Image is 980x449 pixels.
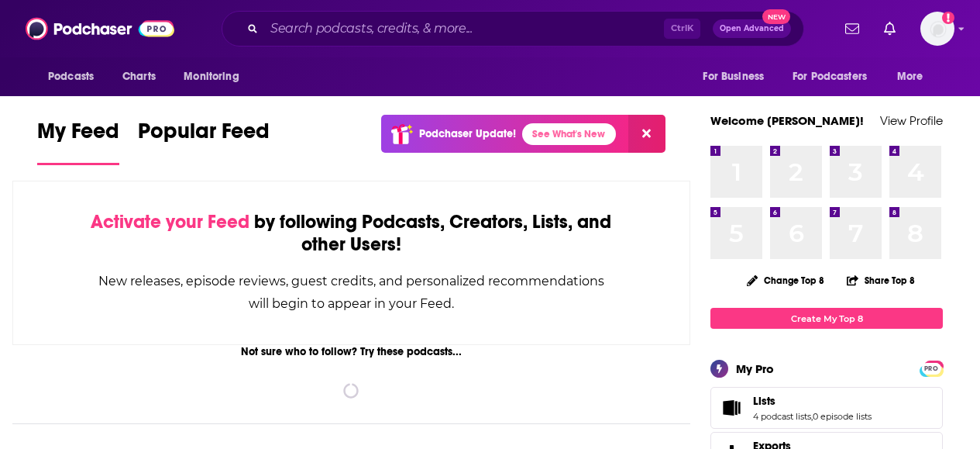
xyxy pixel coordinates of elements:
button: open menu [782,62,889,92]
p: Podchaser Update! [419,127,516,140]
span: Popular Feed [138,118,270,154]
a: See What's New [522,123,616,145]
a: Create My Top 8 [710,308,943,329]
span: Open Advanced [720,25,784,33]
span: For Business [703,66,764,88]
span: Charts [122,66,156,88]
span: Logged in as RiverheadPublicity [920,12,954,46]
span: Ctrl K [664,19,700,39]
span: New [762,9,790,24]
a: My Feed [37,118,119,165]
span: More [897,66,923,88]
a: Lists [753,394,872,408]
div: by following Podcasts, Creators, Lists, and other Users! [91,211,612,256]
span: For Podcasters [793,66,867,88]
button: Open AdvancedNew [713,19,791,38]
button: Change Top 8 [738,271,834,290]
span: My Feed [37,118,119,154]
div: Not sure who to follow? Try these podcasts... [12,345,690,358]
a: Show notifications dropdown [878,16,902,42]
a: Show notifications dropdown [839,16,865,42]
span: Lists [753,394,775,408]
img: Podchaser - Follow, Share and Rate Podcasts [26,14,174,43]
input: Search podcasts, credits, & more... [264,16,664,41]
svg: Add a profile image [942,12,954,24]
div: Search podcasts, credits, & more... [222,11,804,47]
button: open menu [37,62,114,92]
button: open menu [173,62,259,92]
a: View Profile [880,113,943,128]
a: PRO [922,362,940,374]
img: User Profile [920,12,954,46]
button: open menu [886,62,943,92]
a: Charts [112,62,165,92]
span: Monitoring [184,66,239,88]
span: PRO [922,363,940,375]
span: , [811,411,813,422]
button: open menu [692,62,783,92]
button: Show profile menu [920,12,954,46]
a: 4 podcast lists [753,411,811,422]
a: Popular Feed [138,118,270,165]
a: 0 episode lists [813,411,872,422]
button: Share Top 8 [846,265,916,295]
a: Welcome [PERSON_NAME]! [710,113,864,128]
a: Lists [716,397,747,419]
div: My Pro [736,361,774,376]
div: New releases, episode reviews, guest credits, and personalized recommendations will begin to appe... [91,270,612,315]
span: Activate your Feed [91,210,249,233]
span: Lists [710,387,943,429]
span: Podcasts [48,66,94,88]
